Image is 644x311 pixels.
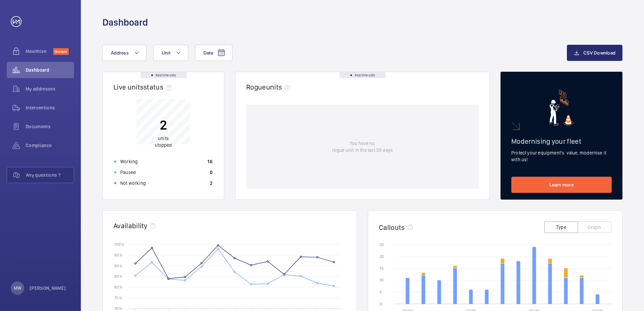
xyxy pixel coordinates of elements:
p: MW [14,285,21,291]
span: Maximize [26,48,53,55]
span: Interventions [26,104,74,111]
span: My addresses [26,85,74,92]
button: Date [195,45,232,61]
p: 2 [155,116,172,133]
span: Documents [26,123,74,130]
text: 90 % [114,263,123,268]
p: [PERSON_NAME] [30,285,66,291]
p: units [155,135,172,148]
span: Any questions ? [26,172,74,178]
button: Address [102,45,147,61]
img: marketing-card.svg [549,90,574,126]
h2: Live units [114,83,174,91]
text: 5 [380,290,382,295]
h2: Availability [114,221,148,230]
button: Origin [578,221,611,233]
text: 15 [380,266,384,271]
span: Unit [162,50,170,56]
h2: Callouts [379,223,405,232]
p: Not working [120,180,146,186]
span: units [266,83,293,91]
span: Compliance [26,142,74,149]
span: Address [111,50,129,56]
p: 2 [210,180,213,186]
text: 95 % [114,252,123,257]
span: CSV Download [583,50,615,56]
span: Dashboard [26,67,74,73]
text: 75 % [114,296,122,300]
h1: Dashboard [102,16,148,29]
text: 70 % [114,306,122,311]
p: Working [120,158,138,165]
text: 100 % [114,242,124,246]
text: 85 % [114,274,123,279]
h2: Rogue [246,83,293,91]
text: 20 [380,254,384,259]
p: Protect your equipment's value, modernise it with us! [511,149,612,163]
text: 0 [380,302,382,306]
button: Type [544,221,578,233]
text: 10 [380,278,384,282]
span: Discover [53,48,69,55]
a: Learn more [511,177,612,193]
span: stopped [155,142,172,148]
span: Date [203,50,213,56]
h2: Modernising your fleet [511,137,612,145]
button: Unit [153,45,188,61]
text: 25 [380,242,384,247]
button: CSV Download [567,45,622,61]
p: You have no rogue unit in the last 30 days [332,140,393,153]
p: 16 [207,158,213,165]
span: status [143,83,174,91]
div: Real time data [140,72,187,78]
p: 0 [210,169,213,176]
text: 80 % [114,285,123,289]
div: Real time data [340,72,386,78]
p: Paused [120,169,136,176]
